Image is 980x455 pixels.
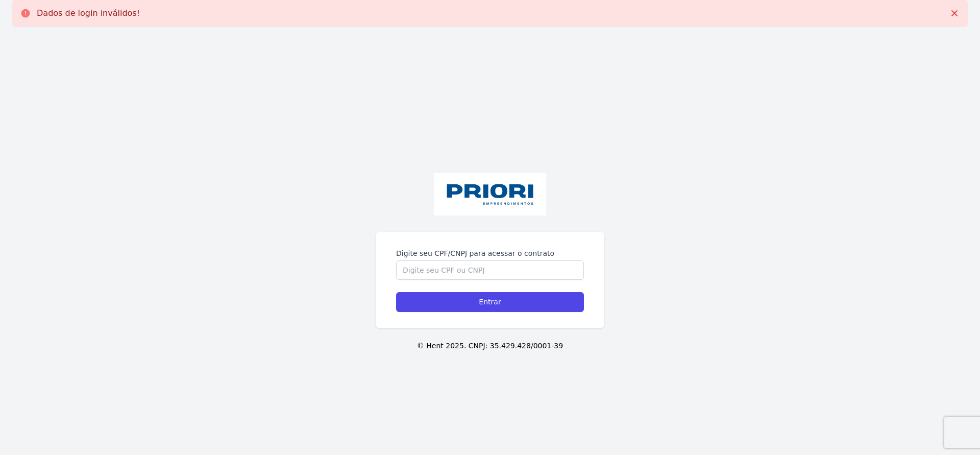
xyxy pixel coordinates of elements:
[396,248,584,258] label: Digite seu CPF/CNPJ para acessar o contrato
[37,8,140,18] p: Dados de login inválidos!
[16,341,964,351] p: © Hent 2025. CNPJ: 35.429.428/0001-39
[396,260,584,280] input: Digite seu CPF ou CNPJ
[396,292,584,312] input: Entrar
[434,173,546,215] img: 6678d36f-fe97-459a-b238-1009eb4b9081%20(1).jpg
